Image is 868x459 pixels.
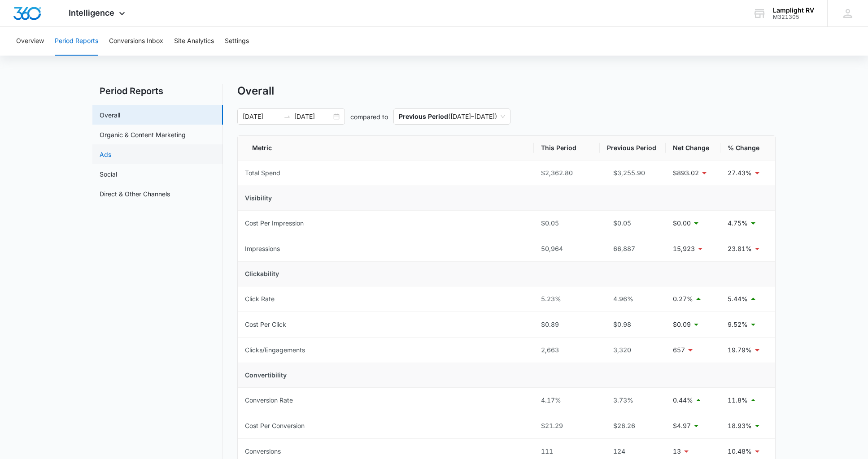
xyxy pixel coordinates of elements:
[728,168,752,178] p: 27.43%
[245,345,305,355] div: Clicks/Engagements
[294,112,331,121] input: End date
[174,27,214,56] button: Site Analytics
[541,294,593,304] div: 5.23%
[350,112,388,121] p: compared to
[100,189,170,199] a: Direct & Other Channels
[238,262,775,286] td: Clickability
[607,395,659,405] div: 3.73%
[673,294,693,304] p: 0.27%
[607,446,659,456] div: 124
[245,446,281,456] div: Conversions
[607,320,659,329] div: $0.98
[238,363,775,388] td: Convertibility
[92,84,223,98] h2: Period Reports
[541,320,593,329] div: $0.89
[541,345,593,355] div: 2,663
[238,136,534,160] th: Metric
[55,27,98,56] button: Period Reports
[237,84,274,98] h1: Overall
[773,14,814,20] div: account id
[607,421,659,431] div: $26.26
[245,244,280,254] div: Impressions
[541,395,593,405] div: 4.17%
[284,113,291,120] span: to
[728,218,748,228] p: 4.75%
[728,345,752,355] p: 19.79%
[245,320,286,329] div: Cost Per Click
[728,395,748,405] p: 11.8%
[728,294,748,304] p: 5.44%
[728,421,752,431] p: 18.93%
[245,168,280,178] div: Total Spend
[399,109,505,124] span: ( [DATE] – [DATE] )
[16,27,44,56] button: Overview
[607,294,659,304] div: 4.96%
[238,186,775,211] td: Visibility
[673,345,685,355] p: 657
[720,136,775,160] th: % Change
[100,169,117,179] a: Social
[607,218,659,228] div: $0.05
[284,113,291,120] span: swap-right
[673,244,695,254] p: 15,923
[666,136,720,160] th: Net Change
[673,168,699,178] p: $893.02
[673,218,691,228] p: $0.00
[245,421,305,431] div: Cost Per Conversion
[773,7,814,14] div: account name
[607,244,659,254] div: 66,887
[245,294,275,304] div: Click Rate
[541,446,593,456] div: 111
[100,130,186,139] a: Organic & Content Marketing
[728,320,748,329] p: 9.52%
[607,345,659,355] div: 3,320
[100,110,120,120] a: Overall
[728,446,752,456] p: 10.48%
[245,395,293,405] div: Conversion Rate
[245,218,304,228] div: Cost Per Impression
[673,320,691,329] p: $0.09
[541,168,593,178] div: $2,362.80
[607,168,659,178] div: $3,255.90
[243,112,280,121] input: Start date
[399,113,448,120] p: Previous Period
[225,27,249,56] button: Settings
[673,446,681,456] p: 13
[600,136,666,160] th: Previous Period
[69,8,114,17] span: Intelligence
[541,421,593,431] div: $21.29
[534,136,600,160] th: This Period
[541,218,593,228] div: $0.05
[100,150,111,159] a: Ads
[673,421,691,431] p: $4.97
[109,27,163,56] button: Conversions Inbox
[673,395,693,405] p: 0.44%
[728,244,752,254] p: 23.81%
[541,244,593,254] div: 50,964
